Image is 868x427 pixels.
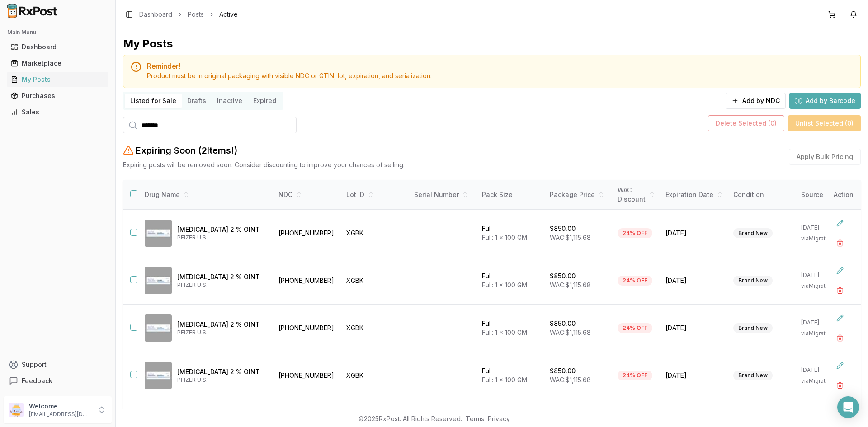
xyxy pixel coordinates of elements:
[801,235,835,242] p: via Migrated
[4,357,112,373] button: Support
[4,40,112,54] button: Dashboard
[4,56,112,70] button: Marketplace
[11,91,104,100] div: Purchases
[273,210,341,257] td: [PHONE_NUMBER]
[618,323,652,333] div: 24% OFF
[273,305,341,352] td: [PHONE_NUMBER]
[273,257,341,305] td: [PHONE_NUMBER]
[728,180,796,210] th: Condition
[665,276,722,285] span: [DATE]
[145,314,172,342] img: Eucrisa 2 % OINT
[665,324,722,333] span: [DATE]
[123,37,173,51] div: My Posts
[145,220,172,247] img: Eucrisa 2 % OINT
[147,62,853,70] h5: Reminder!
[832,263,848,279] button: Edit
[476,210,544,257] td: Full
[278,190,335,199] div: NDC
[733,276,773,286] div: Brand New
[482,328,527,336] span: Full: 1 x 100 GM
[147,71,853,80] div: Product must be in original packaging with visible NDC or GTIN, lot, expiration, and serialization.
[801,330,835,337] p: via Migrated
[29,411,92,418] p: [EMAIL_ADDRESS][DOMAIN_NAME]
[733,228,773,238] div: Brand New
[550,224,576,233] p: $850.00
[801,366,835,374] p: [DATE]
[665,371,722,380] span: [DATE]
[4,89,112,103] button: Purchases
[341,352,409,399] td: XGBK
[4,72,112,87] button: My Posts
[7,39,108,55] a: Dashboard
[476,180,544,210] th: Pack Size
[801,272,835,279] p: [DATE]
[482,376,527,384] span: Full: 1 x 100 GM
[139,10,172,19] a: Dashboard
[7,55,108,71] a: Marketplace
[801,282,835,290] p: via Migrated
[7,88,108,104] a: Purchases
[22,376,52,385] span: Feedback
[801,319,835,326] p: [DATE]
[550,190,607,199] div: Package Price
[801,377,835,385] p: via Migrated
[11,108,104,117] div: Sales
[466,415,484,422] a: Terms
[801,190,835,199] div: Source
[832,357,848,374] button: Edit
[145,190,266,199] div: Drug Name
[346,190,403,199] div: Lot ID
[11,59,104,68] div: Marketplace
[665,190,722,199] div: Expiration Date
[801,224,835,231] p: [DATE]
[488,415,510,422] a: Privacy
[29,402,92,411] p: Welcome
[177,272,266,282] p: [MEDICAL_DATA] 2 % OINT
[177,376,266,384] p: PFIZER U.S.
[476,305,544,352] td: Full
[139,10,238,19] nav: breadcrumb
[11,75,104,84] div: My Posts
[219,10,238,19] span: Active
[9,403,24,417] img: User avatar
[618,276,652,286] div: 24% OFF
[726,93,786,109] button: Add by NDC
[145,362,172,389] img: Eucrisa 2 % OINT
[550,319,576,328] p: $850.00
[733,371,773,380] div: Brand New
[4,373,112,389] button: Feedback
[832,215,848,231] button: Edit
[136,144,237,157] h2: Expiring Soon ( 2 Item s !)
[832,377,848,394] button: Delete
[482,234,527,241] span: Full: 1 x 100 GM
[832,310,848,326] button: Edit
[341,257,409,305] td: XGBK
[7,71,108,88] a: My Posts
[273,352,341,399] td: [PHONE_NUMBER]
[550,366,576,375] p: $850.00
[212,94,248,108] button: Inactive
[4,4,61,18] img: RxPost Logo
[341,210,409,257] td: XGBK
[4,105,112,119] button: Sales
[832,330,848,346] button: Delete
[789,93,861,109] button: Add by Barcode
[125,94,182,108] button: Listed for Sale
[177,282,266,289] p: PFIZER U.S.
[177,234,266,241] p: PFIZER U.S.
[177,329,266,336] p: PFIZER U.S.
[7,104,108,120] a: Sales
[145,267,172,294] img: Eucrisa 2 % OINT
[476,352,544,399] td: Full
[177,367,266,376] p: [MEDICAL_DATA] 2 % OINT
[414,190,471,199] div: Serial Number
[826,180,861,210] th: Action
[341,305,409,352] td: XGBK
[618,228,652,238] div: 24% OFF
[618,186,655,204] div: WAC Discount
[188,10,204,19] a: Posts
[482,281,527,289] span: Full: 1 x 100 GM
[832,282,848,299] button: Delete
[832,235,848,251] button: Delete
[837,396,859,418] div: Open Intercom Messenger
